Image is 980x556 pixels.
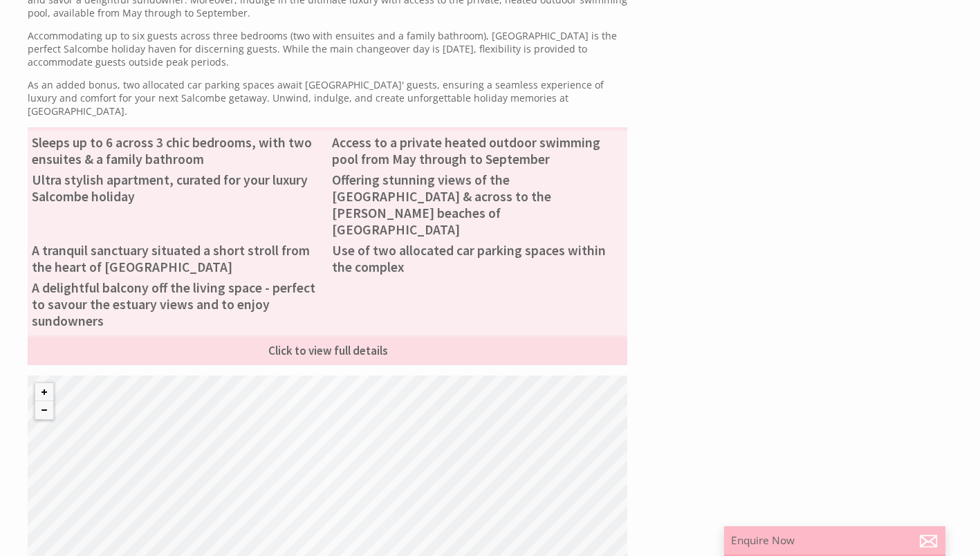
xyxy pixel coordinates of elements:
li: A tranquil sanctuary situated a short stroll from the heart of [GEOGRAPHIC_DATA] [28,240,328,277]
p: As an added bonus, two allocated car parking spaces await [GEOGRAPHIC_DATA]' guests, ensuring a s... [28,78,627,118]
li: Sleeps up to 6 across 3 chic bedrooms, with two ensuites & a family bathroom [28,132,328,169]
li: Offering stunning views of the [GEOGRAPHIC_DATA] & across to the [PERSON_NAME] beaches of [GEOGRA... [328,169,628,240]
button: Zoom in [35,383,53,401]
li: Ultra stylish apartment, curated for your luxury Salcombe holiday [28,169,328,207]
li: Use of two allocated car parking spaces within the complex [328,240,628,277]
button: Zoom out [35,401,53,419]
p: Accommodating up to six guests across three bedrooms (two with ensuites and a family bathroom), [... [28,29,627,68]
a: Click to view full details [28,335,627,365]
li: A delightful balcony off the living space - perfect to savour the estuary views and to enjoy sund... [28,277,328,331]
li: Access to a private heated outdoor swimming pool from May through to September [328,132,628,169]
p: Enquire Now [731,533,939,548]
